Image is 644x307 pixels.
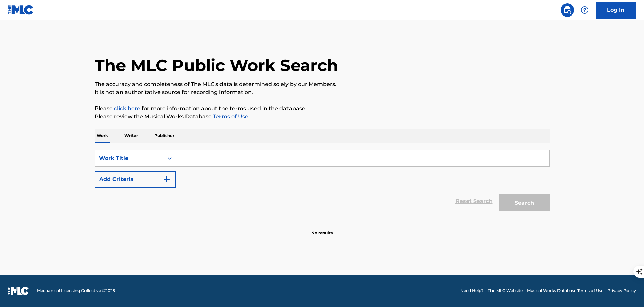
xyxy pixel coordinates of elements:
[563,6,571,14] img: search
[122,129,140,143] p: Writer
[95,113,550,121] p: Please review the Musical Works Database
[99,154,160,162] div: Work Title
[95,104,550,113] p: Please for more information about the terms used in the database.
[95,171,176,188] button: Add Criteria
[460,288,484,294] a: Need Help?
[114,105,140,112] a: click here
[581,6,589,14] img: help
[212,113,248,120] a: Terms of Use
[527,288,603,294] a: Musical Works Database Terms of Use
[610,275,644,307] iframe: Chat Widget
[607,288,636,294] a: Privacy Policy
[8,287,29,295] img: logo
[95,55,338,75] h1: The MLC Public Work Search
[311,222,333,236] p: No results
[95,88,550,96] p: It is not an authoritative source for recording information.
[163,175,171,183] img: 9d2ae6d4665cec9f34b9.svg
[37,288,115,294] span: Mechanical Licensing Collective © 2025
[95,129,110,143] p: Work
[95,80,550,88] p: The accuracy and completeness of The MLC's data is determined solely by our Members.
[561,3,574,17] a: Public Search
[488,288,523,294] a: The MLC Website
[95,150,550,215] form: Search Form
[8,5,34,15] img: MLC Logo
[578,3,591,17] div: Help
[152,129,176,143] p: Publisher
[596,2,636,19] a: Log In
